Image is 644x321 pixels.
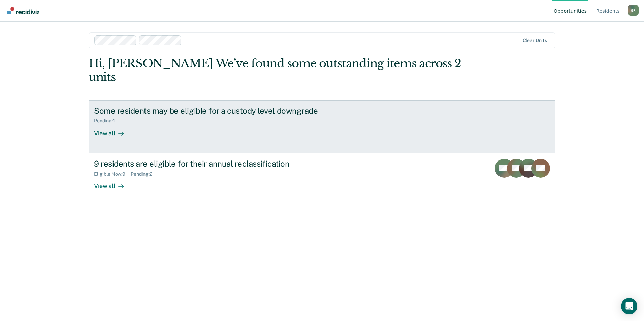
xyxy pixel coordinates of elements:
[89,57,462,84] div: Hi, [PERSON_NAME] We’ve found some outstanding items across 2 units
[94,159,330,169] div: 9 residents are eligible for their annual reclassification
[523,38,547,43] div: Clear units
[94,177,132,190] div: View all
[89,153,555,206] a: 9 residents are eligible for their annual reclassificationEligible Now:9Pending:2View all
[89,100,555,153] a: Some residents may be eligible for a custody level downgradePending:1View all
[628,5,639,16] div: G R
[94,118,120,124] div: Pending : 1
[621,298,637,314] div: Open Intercom Messenger
[131,171,158,177] div: Pending : 2
[94,106,330,116] div: Some residents may be eligible for a custody level downgrade
[628,5,639,16] button: Profile dropdown button
[94,124,132,137] div: View all
[94,171,131,177] div: Eligible Now : 9
[7,7,39,14] img: Recidiviz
